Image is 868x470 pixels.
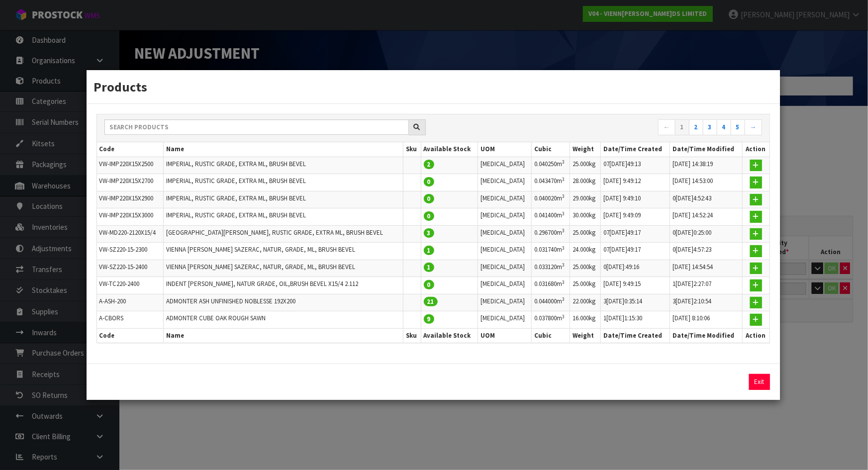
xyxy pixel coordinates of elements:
td: 22.000kg [570,294,600,311]
td: VW-IMP220X15X2700 [97,174,164,191]
h3: Products [94,78,772,96]
nav: Page navigation [441,119,762,137]
sup: 3 [562,176,565,183]
sup: 3 [562,296,565,302]
a: 1 [675,119,689,135]
td: VIENNA [PERSON_NAME] SAZERAC, NATUR, GRADE, ML, BRUSH BEVEL [164,260,403,277]
th: Date/Time Created [600,142,670,157]
td: 0.296700m [531,225,570,243]
td: A-CBORS [97,311,164,329]
sup: 3 [562,227,565,234]
td: IMPERIAL, RUSTIC GRADE, EXTRA ML, BRUSH BEVEL [164,174,403,191]
td: [DATE] 14:38:19 [670,157,742,174]
td: INDENT [PERSON_NAME], NATUR GRADE, OIL,BRUSH BEVEL X15/4 2.112 [164,277,403,294]
sup: 3 [562,279,565,285]
sup: 3 [562,245,565,251]
span: 3 [424,228,434,238]
td: [MEDICAL_DATA] [478,225,532,243]
th: Weight [570,328,600,343]
span: 0 [424,280,434,289]
td: 0.041400m [531,208,570,226]
td: VW-SZ220-15-2400 [97,260,164,277]
span: 0 [424,177,434,187]
td: 0.043470m [531,174,570,191]
th: Name [164,328,403,343]
td: 30.000kg [570,208,600,226]
a: 5 [731,119,745,135]
td: 0[DATE]4:57:23 [670,243,742,260]
td: 1[DATE]2:27:07 [670,277,742,294]
td: [GEOGRAPHIC_DATA][PERSON_NAME], RUSTIC GRADE, EXTRA ML, BRUSH BEVEL [164,225,403,243]
td: A-ASH-200 [97,294,164,311]
td: [DATE] 14:52:24 [670,208,742,226]
td: 07[DATE]49:17 [600,225,670,243]
td: 07[DATE]49:17 [600,243,670,260]
td: IMPERIAL, RUSTIC GRADE, EXTRA ML, BRUSH BEVEL [164,208,403,226]
th: Available Stock [421,328,478,343]
a: → [745,119,762,135]
th: Sku [403,142,421,157]
td: ADMONTER CUBE OAK ROUGH SAWN [164,311,403,329]
th: Date/Time Modified [670,142,742,157]
td: [MEDICAL_DATA] [478,191,532,208]
td: [MEDICAL_DATA] [478,260,532,277]
td: 0[DATE]:49:16 [600,260,670,277]
td: 0.031680m [531,277,570,294]
td: [DATE] 9:49:09 [600,208,670,226]
td: 0[DATE]0:25:00 [670,225,742,243]
td: VW-IMP220X15X3000 [97,208,164,226]
sup: 3 [562,210,565,217]
th: Weight [570,142,600,157]
td: 3[DATE]2:10:54 [670,294,742,311]
td: 29.000kg [570,191,600,208]
td: 25.000kg [570,260,600,277]
td: 07[DATE]49:13 [600,157,670,174]
td: IMPERIAL, RUSTIC GRADE, EXTRA ML, BRUSH BEVEL [164,157,403,174]
button: Exit [749,374,770,390]
td: 0.040250m [531,157,570,174]
td: [DATE] 9:49:10 [600,191,670,208]
td: VIENNA [PERSON_NAME] SAZERAC, NATUR, GRADE, ML, BRUSH BEVEL [164,243,403,260]
span: 2 [424,160,434,169]
td: 16.000kg [570,311,600,329]
th: Action [742,142,769,157]
td: [MEDICAL_DATA] [478,311,532,329]
td: VW-TC220-2400 [97,277,164,294]
td: 0.044000m [531,294,570,311]
td: 25.000kg [570,225,600,243]
a: ← [658,119,675,135]
a: 4 [717,119,731,135]
td: 1[DATE]1:15:30 [600,311,670,329]
a: 2 [689,119,703,135]
span: 1 [424,263,434,272]
td: 0.040020m [531,191,570,208]
td: [DATE] 14:54:54 [670,260,742,277]
th: Date/Time Modified [670,328,742,343]
td: [DATE] 9:49:15 [600,277,670,294]
sup: 3 [562,313,565,320]
span: 21 [424,297,438,306]
td: [MEDICAL_DATA] [478,208,532,226]
sup: 3 [562,262,565,268]
td: [MEDICAL_DATA] [478,157,532,174]
th: UOM [478,142,532,157]
th: Sku [403,328,421,343]
td: [MEDICAL_DATA] [478,277,532,294]
td: 0.033120m [531,260,570,277]
span: 9 [424,314,434,324]
td: VW-IMP220X15X2900 [97,191,164,208]
td: 0.037800m [531,311,570,329]
sup: 3 [562,193,565,199]
td: [DATE] 8:10:06 [670,311,742,329]
td: 25.000kg [570,157,600,174]
th: UOM [478,328,532,343]
th: Code [97,328,164,343]
input: Search products [104,119,409,135]
th: Available Stock [421,142,478,157]
td: 28.000kg [570,174,600,191]
td: [MEDICAL_DATA] [478,294,532,311]
td: 0[DATE]4:52:43 [670,191,742,208]
span: 0 [424,194,434,203]
th: Name [164,142,403,157]
span: 1 [424,246,434,255]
